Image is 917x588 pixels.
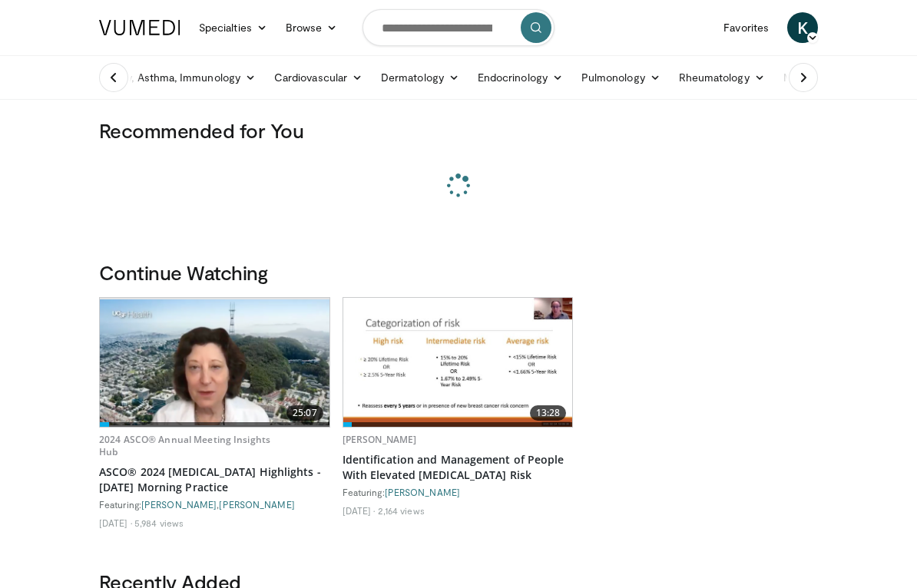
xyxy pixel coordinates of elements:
a: 13:28 [343,298,573,427]
a: Allergy, Asthma, Immunology [90,62,265,93]
a: Specialties [190,12,276,43]
h3: Recommended for You [99,118,818,143]
a: [PERSON_NAME] [343,433,417,446]
input: Search topics, interventions [362,9,555,46]
a: ASCO® 2024 [MEDICAL_DATA] Highlights - [DATE] Morning Practice [99,464,330,495]
li: [DATE] [99,517,132,529]
a: Identification and Management of People With Elevated [MEDICAL_DATA] Risk [343,452,574,483]
a: Browse [276,12,347,43]
a: Endocrinology [468,62,572,93]
a: Pulmonology [572,62,670,93]
h3: Continue Watching [99,260,818,285]
a: 25:07 [100,298,329,427]
a: [PERSON_NAME] [141,499,217,510]
a: 2024 ASCO® Annual Meeting Insights Hub [99,433,270,458]
li: [DATE] [343,504,376,517]
img: VuMedi Logo [99,20,180,35]
a: K [787,12,818,43]
a: [PERSON_NAME] [219,499,294,510]
div: Featuring: , [99,498,330,510]
a: Favorites [714,12,778,43]
a: Cardiovascular [265,62,372,93]
span: 25:07 [286,405,323,421]
li: 2,164 views [378,504,425,517]
a: Rheumatology [670,62,774,93]
img: f3e414da-7d1c-4e07-9ec1-229507e9276d.620x360_q85_upscale.jpg [343,298,572,427]
li: 5,984 views [134,517,184,529]
span: 13:28 [530,405,567,421]
div: Featuring: [343,486,574,498]
a: [PERSON_NAME] [385,487,460,497]
img: 37b84944-f7ba-4b64-8bc9-1ee66f3848a7.png.620x360_q85_upscale.png [100,299,329,425]
a: Dermatology [372,62,468,93]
